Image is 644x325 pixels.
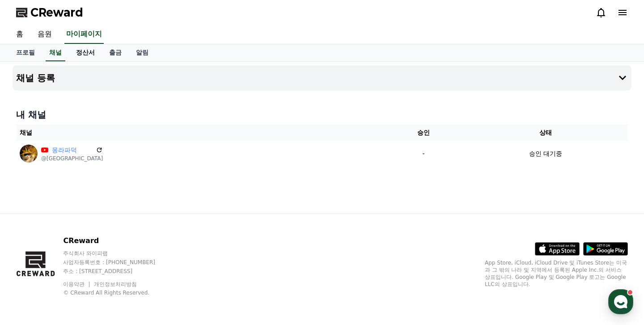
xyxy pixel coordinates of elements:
[59,251,115,273] a: 대화
[384,124,464,141] th: 승인
[52,145,92,155] a: 몽라파덕
[63,268,172,275] p: 주소 : [STREET_ADDRESS]
[387,149,460,158] p: -
[63,281,91,287] a: 이용약관
[94,281,137,287] a: 개인정보처리방침
[16,73,55,83] h4: 채널 등록
[9,25,30,44] a: 홈
[30,5,83,20] span: CReward
[46,44,65,61] a: 채널
[9,44,42,61] a: 프로필
[485,259,628,288] p: App Store, iCloud, iCloud Drive 및 iTunes Store는 미국과 그 밖의 나라 및 지역에서 등록된 Apple Inc.의 서비스 상표입니다. Goo...
[13,65,631,90] button: 채널 등록
[69,44,102,61] a: 정산서
[28,264,34,271] span: 홈
[82,265,93,272] span: 대화
[138,264,149,271] span: 설정
[63,289,172,296] p: © CReward All Rights Reserved.
[16,108,628,121] h4: 내 채널
[16,5,83,20] a: CReward
[16,124,384,141] th: 채널
[3,251,59,273] a: 홈
[41,155,103,162] p: @[GEOGRAPHIC_DATA]
[529,149,562,158] p: 승인 대기중
[63,250,172,257] p: 주식회사 와이피랩
[64,25,104,44] a: 마이페이지
[20,145,38,162] img: 몽라파덕
[63,235,172,246] p: CReward
[63,259,172,266] p: 사업자등록번호 : [PHONE_NUMBER]
[129,44,156,61] a: 알림
[102,44,129,61] a: 출금
[463,124,628,141] th: 상태
[30,25,59,44] a: 음원
[115,251,172,273] a: 설정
